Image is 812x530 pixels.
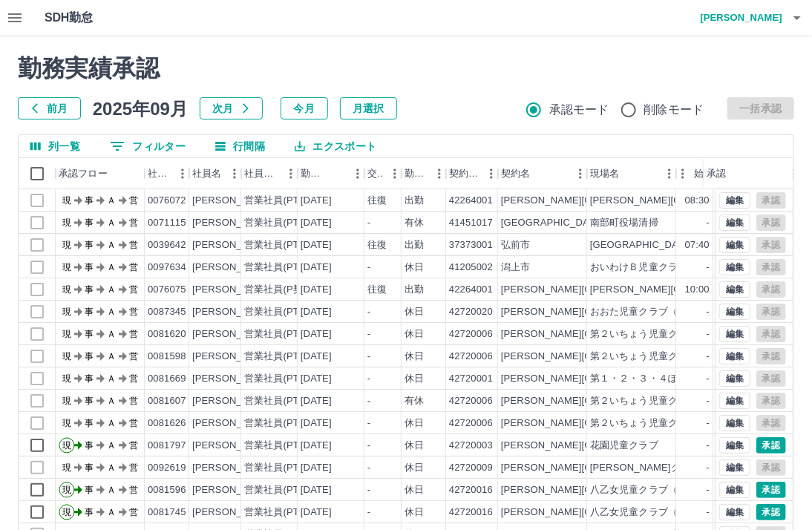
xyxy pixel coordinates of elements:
text: 事 [85,462,94,473]
div: - [367,506,370,520]
div: [PERSON_NAME][GEOGRAPHIC_DATA] [501,461,684,475]
div: 第２いちょう児童クラブ（A）（B）（C）（D） [590,394,803,408]
div: 0092619 [148,461,186,475]
text: 営 [129,485,138,495]
div: [DATE] [301,238,332,252]
div: [DATE] [301,506,332,520]
text: Ａ [107,485,116,495]
text: 営 [129,351,138,361]
div: 休日 [405,350,424,364]
div: - [707,506,710,520]
div: [PERSON_NAME] [192,350,273,364]
div: [DATE] [301,483,332,497]
div: 社員番号 [148,158,171,189]
text: Ａ [107,462,116,473]
text: 現 [62,217,71,228]
div: - [367,439,370,453]
div: [GEOGRAPHIC_DATA]東部学校給食センター [590,238,790,252]
div: 42264001 [449,283,493,297]
div: 0076075 [148,283,186,297]
div: 社員番号 [145,158,189,189]
div: [PERSON_NAME][GEOGRAPHIC_DATA] [501,506,684,520]
text: Ａ [107,373,116,384]
button: 編集 [719,259,750,275]
div: [PERSON_NAME] [192,238,273,252]
text: 現 [62,418,71,428]
div: - [707,372,710,386]
div: 社員区分 [244,158,280,189]
div: 営業社員(PT契約) [244,194,322,208]
text: 事 [85,240,94,250]
text: 事 [85,418,94,428]
text: 事 [85,217,94,228]
text: Ａ [107,396,116,406]
button: メニュー [658,163,681,185]
button: 列選択 [19,135,92,157]
div: - [367,350,370,364]
button: 編集 [719,348,750,364]
div: 0076072 [148,194,186,208]
div: - [367,483,370,497]
div: 10:00 [685,283,710,297]
div: 42720006 [449,416,493,431]
div: 0081620 [148,327,186,341]
div: 弘前市 [501,238,530,252]
button: 前月 [18,97,81,120]
div: おいわけＢ児童クラブ [590,261,688,275]
div: [DATE] [301,305,332,319]
div: 勤務区分 [402,158,446,189]
div: 0081626 [148,416,186,431]
div: 営業社員(PT契約) [244,439,322,453]
text: Ａ [107,507,116,517]
div: 休日 [405,261,424,275]
div: - [707,416,710,431]
div: 42720006 [449,350,493,364]
div: 41205002 [449,261,493,275]
div: [DATE] [301,416,332,431]
div: [PERSON_NAME] [192,416,273,431]
div: 営業社員(PT契約) [244,261,322,275]
text: 営 [129,329,138,339]
text: 現 [62,507,71,517]
span: 削除モード [644,101,704,119]
button: 月選択 [340,97,397,120]
text: Ａ [107,307,116,317]
div: [DATE] [301,216,332,230]
div: 休日 [405,439,424,453]
div: 営業社員(PT契約) [244,350,322,364]
div: - [707,216,710,230]
div: [GEOGRAPHIC_DATA]（[GEOGRAPHIC_DATA]） [501,216,725,230]
div: 交通費 [364,158,402,189]
text: Ａ [107,217,116,228]
div: 41451017 [449,216,493,230]
div: 営業社員(PT契約) [244,238,322,252]
div: 契約コード [446,158,498,189]
div: - [367,372,370,386]
div: 営業社員(PT契約) [244,461,322,475]
button: 編集 [719,504,750,520]
div: 08:30 [685,194,710,208]
text: 現 [62,351,71,361]
div: 勤務区分 [405,158,428,189]
button: 編集 [719,482,750,498]
div: 休日 [405,506,424,520]
div: [DATE] [301,350,332,364]
div: [PERSON_NAME] [192,506,273,520]
text: 現 [62,485,71,495]
text: 事 [85,485,94,495]
div: 37373001 [449,238,493,252]
div: 休日 [405,327,424,341]
div: 42264001 [449,194,493,208]
text: 事 [85,284,94,295]
div: 社員名 [189,158,241,189]
div: [PERSON_NAME][GEOGRAPHIC_DATA] [501,483,684,497]
div: 休日 [405,483,424,497]
div: [PERSON_NAME][GEOGRAPHIC_DATA] [501,416,684,431]
text: 事 [85,307,94,317]
div: 0071115 [148,216,186,230]
div: 往復 [367,194,387,208]
div: 42720020 [449,305,493,319]
button: エクスポート [283,135,388,157]
div: 営業社員(PT契約) [244,416,322,431]
text: 営 [129,396,138,406]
